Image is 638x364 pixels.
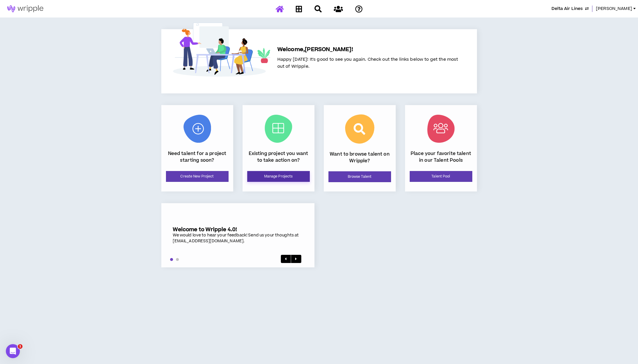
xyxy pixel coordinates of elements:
p: Place your favorite talent in our Talent Pools [410,150,472,163]
span: Delta Air Lines [551,6,583,12]
button: Delta Air Lines [551,6,589,12]
img: Talent Pool [427,115,455,143]
span: 1 [18,344,23,349]
img: Current Projects [265,115,292,143]
a: Manage Projects [247,171,310,182]
p: Existing project you want to take action on? [247,150,310,163]
img: New Project [184,115,211,143]
p: Want to browse talent on Wripple? [328,151,391,164]
span: Happy [DATE]! It's good to see you again. Check out the links below to get the most out of Wripple. [277,56,458,69]
a: Browse Talent [328,171,391,182]
span: [PERSON_NAME] [596,6,632,12]
p: Need talent for a project starting soon? [166,150,229,163]
h5: Welcome, [PERSON_NAME] ! [277,46,458,54]
h5: Welcome to Wripple 4.0! [173,227,303,233]
a: Talent Pool [410,171,472,182]
iframe: Intercom live chat [6,344,20,358]
div: We would love to hear your feedback! Send us your thoughts at [EMAIL_ADDRESS][DOMAIN_NAME]. [173,233,303,244]
a: Create New Project [166,171,229,182]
